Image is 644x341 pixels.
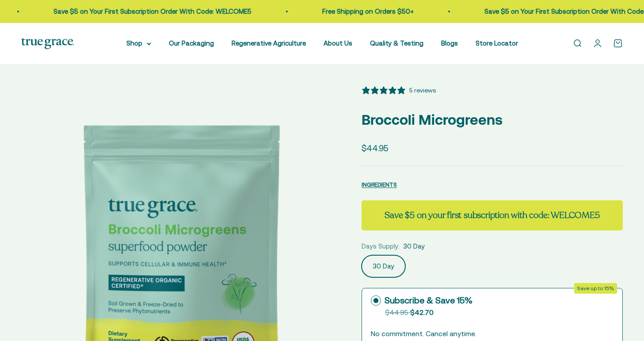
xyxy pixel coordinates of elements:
span: INGREDIENTS [362,181,397,188]
button: INGREDIENTS [362,179,397,190]
strong: Save $5 on your first subscription with code: WELCOME5 [385,209,599,221]
div: 5 reviews [409,85,436,95]
a: About Us [324,39,352,47]
summary: Shop [126,38,151,49]
sale-price: $44.95 [362,142,389,155]
span: 30 Day [403,241,425,252]
a: Free Shipping on Orders $50+ [321,8,413,15]
button: 5 stars, 5 ratings [362,85,436,95]
a: Our Packaging [169,39,214,47]
a: Regenerative Agriculture [232,39,306,47]
a: Blogs [441,39,458,47]
p: Save $5 on Your First Subscription Order With Code: WELCOME5 [53,6,251,17]
a: Quality & Testing [370,39,423,47]
p: Broccoli Microgreens [362,108,623,131]
legend: Days Supply: [362,241,400,252]
a: Store Locator [476,39,518,47]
